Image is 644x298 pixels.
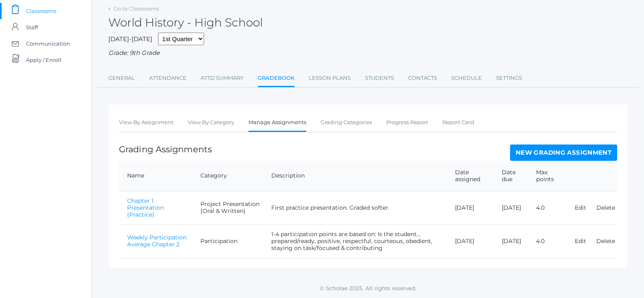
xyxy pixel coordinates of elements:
span: Classrooms [26,3,56,19]
a: New Grading Assignment [510,145,617,161]
h1: Grading Assignments [119,145,212,154]
td: 4.0 [528,191,567,224]
a: Progress Report [386,114,428,131]
span: Staff [26,19,38,35]
a: Manage Assignments [248,114,306,132]
th: Max points [528,161,567,191]
td: [DATE] [447,224,494,258]
td: Participation [192,224,263,258]
a: Contacts [408,70,437,86]
a: Attd Summary [201,70,244,86]
a: General [108,70,135,86]
a: Edit [575,237,586,245]
td: Project Presentation (Oral & Written) [192,191,263,224]
h2: World History - High School [108,16,263,29]
a: Students [365,70,394,86]
th: Date due [494,161,528,191]
td: [DATE] [494,191,528,224]
a: Schedule [451,70,482,86]
a: Gradebook [258,70,295,88]
th: Category [192,161,263,191]
th: Name [119,161,192,191]
p: © Scholae 2025. All rights reserved. [92,284,644,292]
td: [DATE] [447,191,494,224]
div: Grade: 9th Grade [108,48,628,58]
a: Weekly Participation Average Chapter 2 [127,234,187,248]
span: Communication [26,35,70,52]
th: Date assigned [447,161,494,191]
a: Settings [496,70,522,86]
a: Lesson Plans [309,70,351,86]
a: Attendance [149,70,187,86]
th: Description [263,161,446,191]
a: View By Assignment [119,114,174,131]
td: First practice presentation. Graded softer. [263,191,446,224]
a: Grading Categories [321,114,372,131]
td: 1-4 participation points are based on: Is the student… prepared/ready, positive, respectful, cour... [263,224,446,258]
a: Edit [575,204,586,211]
a: Report Card [442,114,474,131]
td: [DATE] [494,224,528,258]
td: 4.0 [528,224,567,258]
a: Delete [596,204,615,211]
a: View By Category [188,114,234,131]
a: Chapter 1 Presentation (Practice) [127,197,164,218]
span: [DATE]-[DATE] [108,35,152,43]
span: Apply / Enroll [26,52,62,68]
a: Delete [596,237,615,245]
a: Go to Classrooms [114,5,159,12]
